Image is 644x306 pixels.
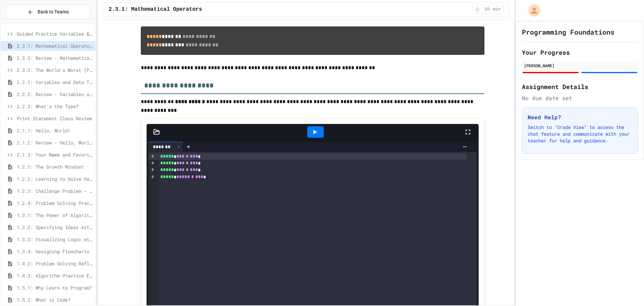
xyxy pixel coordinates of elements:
[17,30,93,37] span: Guided Practice Variables & Data Types
[482,7,492,12] span: 10
[17,236,93,243] span: 1.3.3: Visualizing Logic with Flowcharts
[17,200,93,207] span: 1.2.4: Problem Solving Practice
[17,175,93,182] span: 1.2.2: Learning to Solve Hard Problems
[493,7,500,12] span: min
[17,54,93,61] span: 2.3.2: Review - Mathematical Operators
[38,8,69,15] span: Back to Teams
[6,5,90,19] button: Back to Teams
[522,94,638,102] div: No due date set
[17,91,93,98] span: 2.2.2: Review - Variables and Data Types
[17,115,93,122] span: Print Statement Class Review
[17,260,93,267] span: 1.4.2: Problem Solving Reflection
[17,284,93,291] span: 1.5.1: Why Learn to Program?
[17,248,93,255] span: 1.3.4: Designing Flowcharts
[17,296,93,303] span: 1.5.2: What is Code?
[17,42,93,49] span: 2.3.1: Mathematical Operators
[17,151,93,158] span: 2.1.3: Your Name and Favorite Movie
[17,212,93,219] span: 1.3.1: The Power of Algorithms
[17,224,93,231] span: 1.3.2: Specifying Ideas with Pseudocode
[528,124,632,144] p: Switch to "Grade View" to access the chat feature and communicate with your teacher for help and ...
[109,5,202,13] span: 2.3.1: Mathematical Operators
[522,27,614,37] h1: Programming Foundations
[17,187,93,194] span: 1.2.3: Challenge Problem - The Bridge
[17,127,93,134] span: 2.1.1: Hello, World!
[17,103,93,110] span: 2.2.3: What's the Type?
[17,163,93,170] span: 1.2.1: The Growth Mindset
[522,48,638,57] h2: Your Progress
[17,272,93,279] span: 1.4.3: Algorithm Practice Exercises
[528,113,632,121] h3: Need Help?
[524,62,636,69] div: [PERSON_NAME]
[17,67,93,74] span: 2.3.3: The World's Worst [PERSON_NAME] Market
[17,79,93,86] span: 2.2.1: Variables and Data Types
[522,82,638,91] h2: Assignment Details
[17,139,93,146] span: 2.1.2: Review - Hello, World!
[521,3,542,18] div: My Account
